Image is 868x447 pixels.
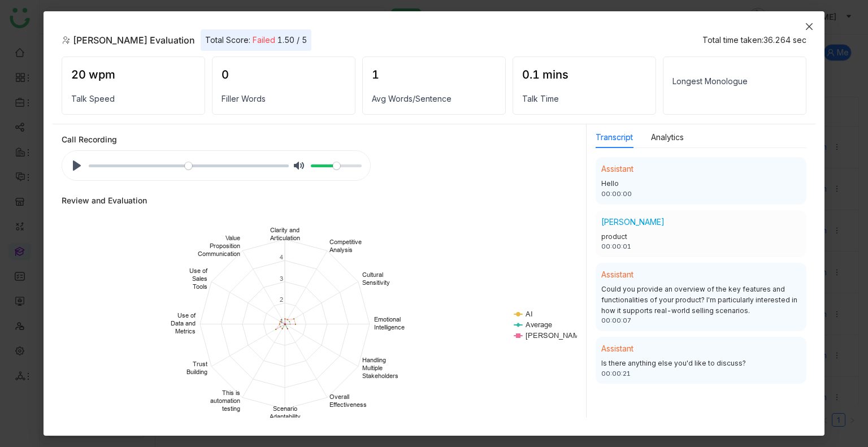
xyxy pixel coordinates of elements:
[362,271,390,287] text: Cultural Sensitivity
[222,93,346,105] div: Filler Words
[794,11,824,42] button: Close
[253,34,275,46] span: Failed
[222,66,346,84] div: 0
[672,75,797,88] div: Longest Monologue
[526,331,587,340] text: [PERSON_NAME]
[763,35,806,45] span: 36.264 sec
[522,66,646,84] div: 0.1 mins
[329,393,367,409] text: Overall Effectiveness
[329,238,362,254] text: Competitive Analysis
[601,369,801,379] div: 00:00:21
[374,315,405,331] text: Emotional Intelligence
[601,164,633,173] span: Assistant
[601,344,633,353] span: Assistant
[186,360,207,376] text: Trust Building
[601,189,801,199] div: 00:00:00
[372,93,496,105] div: Avg Words/Sentence
[71,66,196,84] div: 20 wpm
[280,296,283,303] text: 2
[89,160,289,171] input: Seek
[68,157,86,175] button: Play
[362,356,398,380] text: Handling Multiple Stakeholders
[601,358,801,369] div: Is there anything else you'd like to discuss?
[651,131,684,144] button: Analytics
[201,29,311,51] div: Total Score: 1.50 / 5
[280,317,283,325] text: 1
[311,160,362,171] input: Volume
[596,131,633,144] button: Transcript
[601,316,801,326] div: 00:00:07
[62,133,577,146] div: Call Recording
[372,66,496,84] div: 1
[280,253,283,261] text: 4
[189,267,208,290] text: Use of Sales Tools
[601,232,801,242] div: product
[62,33,195,47] div: [PERSON_NAME] Evaluation
[62,194,147,207] div: Review and Evaluation
[601,217,665,227] span: [PERSON_NAME]
[601,284,801,316] div: Could you provide an overview of the key features and functionalities of your product? I'm partic...
[601,242,801,251] div: 00:00:01
[525,309,533,318] text: AI
[522,93,646,105] div: Talk Time
[171,311,196,335] text: Use of Data and Metrics
[601,179,801,189] div: Hello
[601,270,633,279] span: Assistant
[198,234,240,258] text: Value Proposition Communication
[269,226,300,242] text: Clarity and Articulation
[280,275,283,283] text: 3
[71,93,196,105] div: Talk Speed
[702,34,806,46] div: Total time taken:
[62,36,71,45] img: role-play.svg
[210,389,240,413] text: This is automation testing
[268,405,300,420] text: Scenario Adaptability
[525,320,552,329] text: Average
